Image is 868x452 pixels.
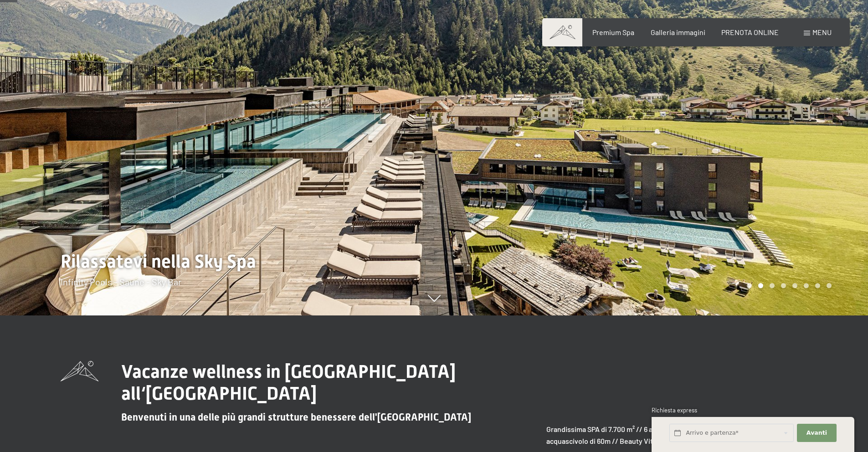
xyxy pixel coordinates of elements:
[827,283,832,288] div: Carousel Page 8
[651,28,705,36] a: Galleria immagini
[792,283,797,288] div: Carousel Page 5
[806,429,827,437] span: Avanti
[812,28,832,36] span: Menu
[747,283,752,288] div: Carousel Page 1
[781,283,786,288] div: Carousel Page 4
[744,283,832,288] div: Carousel Pagination
[721,28,779,36] a: PRENOTA ONLINE
[546,425,779,445] strong: Grandissima SPA di 7.700 m² // 6 ampie piscine // 8 saune // 8 sale relax // acquascivolo di 60m ...
[758,283,763,288] div: Carousel Page 2 (Current Slide)
[797,424,836,442] button: Avanti
[121,361,456,404] span: Vacanze wellness in [GEOGRAPHIC_DATA] all‘[GEOGRAPHIC_DATA]
[652,406,697,414] span: Richiesta express
[651,430,653,437] span: 1
[121,411,471,423] span: Benvenuti in una delle più grandi strutture benessere dell'[GEOGRAPHIC_DATA]
[770,283,775,288] div: Carousel Page 3
[804,283,809,288] div: Carousel Page 6
[592,28,634,36] a: Premium Spa
[815,283,820,288] div: Carousel Page 7
[347,248,416,257] span: Consenso marketing*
